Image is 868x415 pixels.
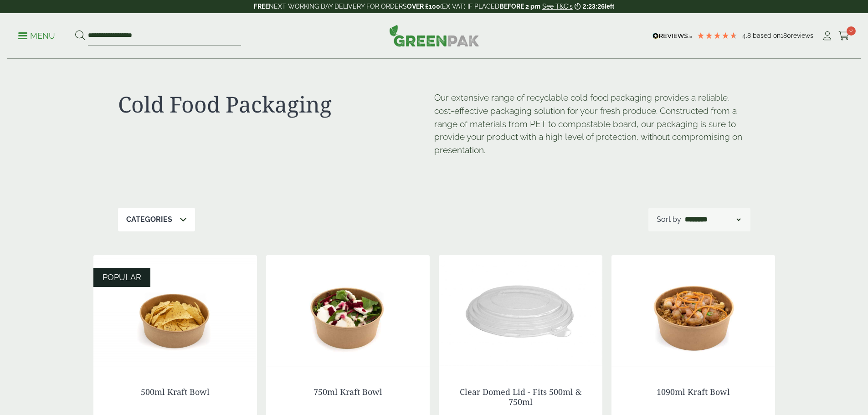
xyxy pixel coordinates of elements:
[838,29,850,43] a: 0
[542,3,573,10] a: See T&C's
[791,32,813,39] span: reviews
[652,33,692,39] img: REVIEWS.io
[93,255,257,369] img: Kraft Bowl 500ml with Nachos
[697,31,738,40] div: 4.78 Stars
[439,255,602,369] img: Clear Domed Lid - Fits 750ml-0
[118,91,434,118] h1: Cold Food Packaging
[657,214,681,225] p: Sort by
[18,31,55,40] a: Menu
[753,32,781,39] span: Based on
[583,3,605,10] span: 2:23:26
[822,31,833,41] i: My Account
[254,3,269,10] strong: FREE
[847,26,856,36] span: 0
[611,255,775,369] img: Kraft Bowl 1090ml with Prawns and Rice
[141,386,210,397] a: 500ml Kraft Bowl
[683,214,742,225] select: Shop order
[389,25,479,46] img: GreenPak Supplies
[838,31,850,41] i: Cart
[266,255,430,369] img: Kraft Bowl 750ml with Goats Cheese Salad Open
[460,386,581,407] a: Clear Domed Lid - Fits 500ml & 750ml
[18,31,55,41] p: Menu
[126,214,172,225] p: Categories
[657,386,730,397] a: 1090ml Kraft Bowl
[605,3,614,10] span: left
[407,3,440,10] strong: OVER £100
[742,32,753,39] span: 4.8
[103,272,141,282] span: POPULAR
[781,32,791,39] span: 180
[313,386,382,397] a: 750ml Kraft Bowl
[434,91,750,157] p: Our extensive range of recyclable cold food packaging provides a reliable, cost-effective packagi...
[499,3,540,10] strong: BEFORE 2 pm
